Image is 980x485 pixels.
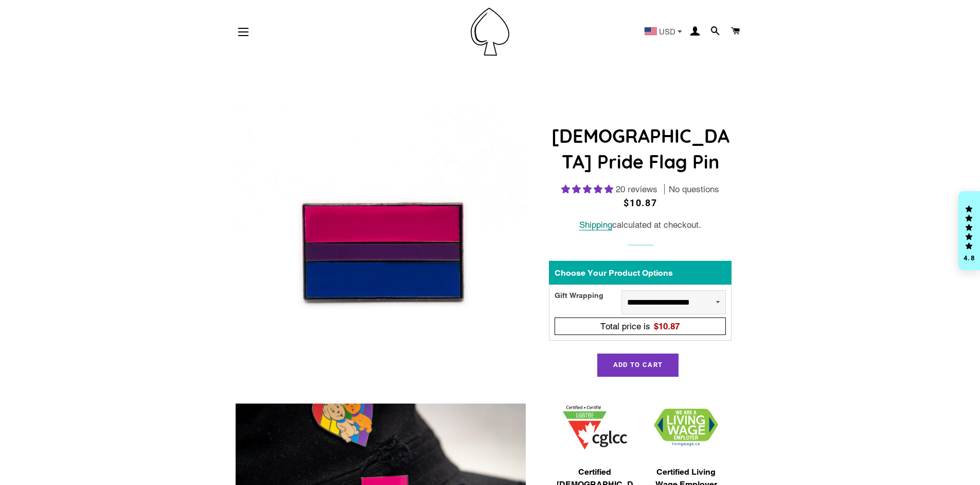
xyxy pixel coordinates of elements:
[654,409,718,446] img: 1706832627.png
[549,123,732,175] h1: [DEMOGRAPHIC_DATA] Pride Flag Pin
[563,406,627,449] img: 1705457225.png
[549,218,732,232] div: calculated at checkout.
[597,354,679,376] button: Add to Cart
[555,290,621,314] div: Gift Wrapping
[471,8,509,56] img: Pin-Ace
[549,261,732,285] div: Choose Your Product Options
[561,184,616,194] span: 5.00 stars
[958,191,980,271] div: Click to open Judge.me floating reviews tab
[623,197,657,208] span: $10.87
[659,28,675,36] span: USD
[236,105,526,396] img: Bisexual Pride Flag Enamel Pin Badge Bi Pride LGBTQ Lapel Gift For Her/Him - Pin Ace
[613,361,663,369] span: Add to Cart
[621,290,726,314] select: Gift Wrapping
[558,320,722,333] div: Total price is$10.87
[669,183,719,196] span: No questions
[658,321,680,331] span: 10.87
[654,321,680,331] span: $
[616,184,657,194] span: 20 reviews
[579,220,612,230] a: Shipping
[963,255,975,261] div: 4.8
